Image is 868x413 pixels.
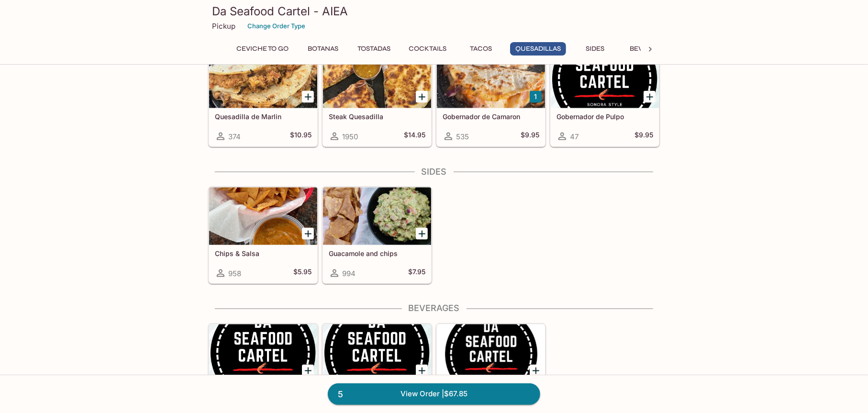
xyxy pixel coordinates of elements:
a: Quesadilla de Marlin374$10.95 [209,50,318,147]
button: Ceviche To Go [231,42,294,56]
button: Add Michelada Mix [530,365,542,377]
h5: Guacamole and chips [329,249,425,257]
div: Quesadilla de Marlin [209,51,317,108]
div: Bottled Drinks [323,324,431,382]
h4: Sides [208,167,660,177]
button: Sides [574,42,617,56]
button: Tacos [459,42,502,56]
a: 5View Order |$67.85 [328,383,540,404]
span: 5 [332,388,349,401]
h5: Gobernador de Pulpo [556,112,653,121]
span: 958 [228,269,241,278]
span: 1950 [342,132,358,141]
span: 535 [456,132,469,141]
button: Tostadas [352,42,396,56]
h5: Quesadilla de Marlin [215,112,312,121]
a: Gobernador de Camaron535$9.95 [436,50,545,147]
button: Add Quesadilla de Marlin [302,91,314,103]
a: Steak Quesadilla1950$14.95 [323,50,432,147]
h5: $5.95 [293,268,312,279]
span: 994 [342,269,356,278]
p: Pickup [212,22,235,31]
h5: Chips & Salsa [215,249,312,257]
a: Guacamole and chips994$7.95 [323,187,432,284]
button: Add Gobernador de Camaron [530,91,542,103]
div: Guacamole and chips [323,188,431,245]
button: Add Fountain Drink [302,365,314,377]
div: Gobernador de Camaron [437,51,545,108]
a: Gobernador de Pulpo47$9.95 [550,50,659,147]
button: Add Bottled Drinks [416,365,428,377]
div: Fountain Drink [209,324,317,382]
button: Botanas [301,42,345,56]
button: Beverages [624,42,675,56]
a: Chips & Salsa958$5.95 [209,187,318,284]
h5: $10.95 [290,131,312,142]
button: Add Steak Quesadilla [416,91,428,103]
h5: $14.95 [404,131,425,142]
button: Add Guacamole and chips [416,228,428,240]
button: Add Gobernador de Pulpo [644,91,656,103]
span: 47 [570,132,579,141]
span: 374 [228,132,241,141]
h5: $9.95 [521,131,539,142]
h3: Da Seafood Cartel - AIEA [212,4,656,19]
h5: Gobernador de Camaron [443,112,539,121]
div: Steak Quesadilla [323,51,431,108]
h4: Beverages [208,303,660,314]
h5: $7.95 [408,268,425,279]
div: Chips & Salsa [209,188,317,245]
h5: Steak Quesadilla [329,112,425,121]
button: Add Chips & Salsa [302,228,314,240]
button: Quesadillas [510,42,566,56]
div: Michelada Mix [437,324,545,382]
button: Change Order Type [243,19,310,33]
div: Gobernador de Pulpo [551,51,659,108]
button: Cocktails [403,42,452,56]
h5: $9.95 [634,131,653,142]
